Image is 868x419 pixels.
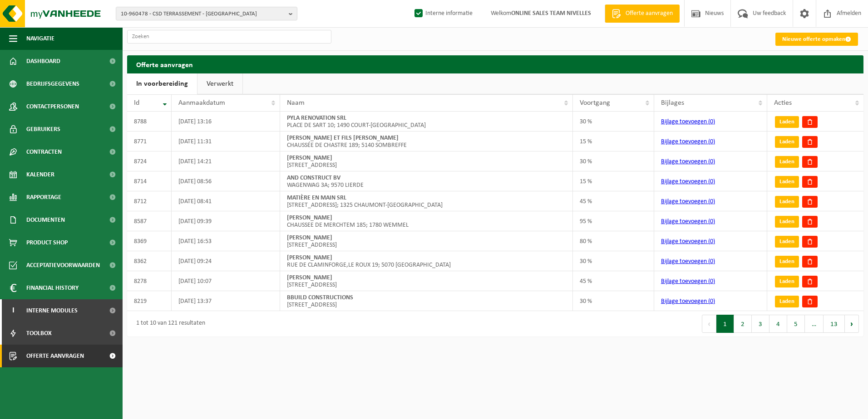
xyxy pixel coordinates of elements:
a: Bijlage toevoegen (0) [661,298,715,305]
a: Bijlage toevoegen (0) [661,118,715,125]
td: PLACE DE SART 10; 1490 COURT-[GEOGRAPHIC_DATA] [280,112,573,132]
strong: AND CONSTRUCT BV [287,175,340,181]
span: Product Shop [26,231,68,254]
td: [DATE] 14:21 [172,151,280,171]
td: 80 % [573,231,654,251]
td: RUE DE CLAMINFORGE,LE ROUX 19; 5070 [GEOGRAPHIC_DATA] [280,251,573,271]
span: Financial History [26,277,79,299]
a: Bijlage toevoegen (0) [661,178,715,185]
td: CHAUSSÉE DE CHASTRE 189; 5140 SOMBREFFE [280,132,573,151]
td: 8771 [127,132,172,151]
strong: PYLA RENOVATION SRL [287,115,346,122]
button: 5 [787,315,805,333]
span: Acceptatievoorwaarden [26,254,100,277]
span: 0 [710,158,713,165]
td: 8788 [127,112,172,132]
span: Aanmaakdatum [178,99,225,107]
span: Interne modules [26,299,78,322]
span: Naam [287,99,305,107]
a: Laden [775,216,799,228]
td: [DATE] 13:37 [172,291,280,311]
td: [DATE] 09:39 [172,211,280,231]
td: 45 % [573,271,654,291]
a: In voorbereiding [127,73,197,94]
label: Interne informatie [413,7,473,20]
td: WAGENWAG 3A; 9570 LIERDE [280,171,573,191]
a: Bijlage toevoegen (0) [661,218,715,225]
td: [STREET_ADDRESS] [280,151,573,171]
strong: [PERSON_NAME] [287,214,332,221]
a: Laden [775,256,799,268]
td: [DATE] 10:07 [172,271,280,291]
a: Laden [775,116,799,128]
td: [DATE] 09:24 [172,251,280,271]
span: 0 [710,258,713,265]
td: [DATE] 13:16 [172,112,280,132]
button: 10-960478 - CSD TERRASSEMENT - [GEOGRAPHIC_DATA] [116,7,297,20]
td: 45 % [573,191,654,211]
h2: Offerte aanvragen [127,55,863,73]
td: 15 % [573,132,654,151]
td: 95 % [573,211,654,231]
div: 1 tot 10 van 121 resultaten [132,316,205,332]
button: 2 [734,315,752,333]
span: Offerte aanvragen [623,9,675,18]
td: [DATE] 08:56 [172,171,280,191]
td: 8714 [127,171,172,191]
td: 8369 [127,231,172,251]
button: 3 [752,315,769,333]
span: Bedrijfsgegevens [26,73,79,95]
button: 1 [716,315,734,333]
span: Rapportage [26,186,61,209]
span: Bijlages [661,99,684,107]
a: Bijlage toevoegen (0) [661,258,715,265]
span: 0 [710,178,713,185]
span: 10-960478 - CSD TERRASSEMENT - [GEOGRAPHIC_DATA] [121,7,285,21]
span: 0 [710,278,713,285]
a: Bijlage toevoegen (0) [661,158,715,165]
a: Bijlage toevoegen (0) [661,238,715,245]
span: 0 [710,138,713,145]
td: 30 % [573,251,654,271]
span: Id [134,99,139,107]
td: 30 % [573,291,654,311]
button: Next [845,315,859,333]
span: Acties [774,99,792,107]
td: [STREET_ADDRESS] [280,291,573,311]
td: 8724 [127,151,172,171]
span: Kalender [26,163,54,186]
span: Voortgang [580,99,610,107]
span: Contracten [26,141,62,163]
span: 0 [710,118,713,125]
strong: [PERSON_NAME] [287,254,332,261]
span: Documenten [26,209,65,231]
a: Laden [775,236,799,248]
span: 0 [710,298,713,305]
a: Verwerkt [197,73,242,94]
a: Nieuwe offerte opmaken [775,33,858,46]
td: [STREET_ADDRESS]; 1325 CHAUMONT-[GEOGRAPHIC_DATA] [280,191,573,211]
td: 30 % [573,151,654,171]
a: Laden [775,136,799,148]
strong: [PERSON_NAME] [287,274,332,281]
span: Navigatie [26,27,54,50]
td: [DATE] 11:31 [172,132,280,151]
a: Laden [775,296,799,307]
a: Laden [775,276,799,287]
td: [DATE] 08:41 [172,191,280,211]
a: Bijlage toevoegen (0) [661,138,715,145]
a: Laden [775,196,799,208]
td: [STREET_ADDRESS] [280,271,573,291]
button: 4 [769,315,787,333]
td: 8219 [127,291,172,311]
td: [DATE] 16:53 [172,231,280,251]
a: Laden [775,156,799,168]
strong: [PERSON_NAME] ET FILS [PERSON_NAME] [287,135,399,141]
span: 0 [710,238,713,245]
span: Gebruikers [26,118,60,141]
td: 15 % [573,171,654,191]
a: Bijlage toevoegen (0) [661,198,715,205]
a: Offerte aanvragen [605,5,680,23]
a: Laden [775,176,799,188]
button: Previous [702,315,716,333]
